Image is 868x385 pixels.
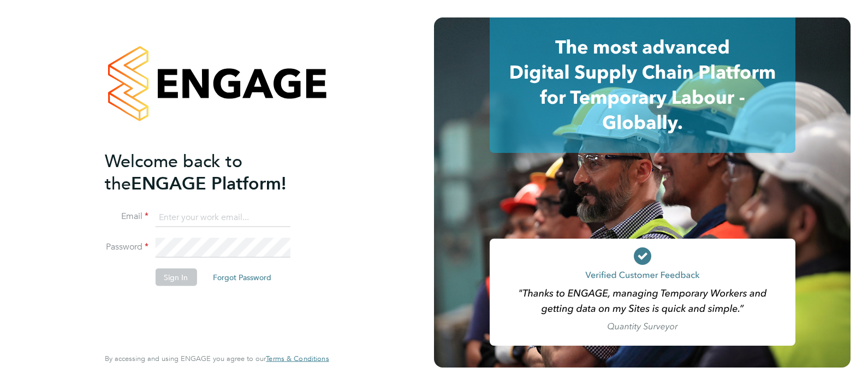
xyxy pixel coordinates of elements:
button: Forgot Password [204,269,280,286]
span: By accessing and using ENGAGE you agree to our [105,354,329,363]
input: Enter your work email... [155,208,290,227]
span: Welcome back to the [105,150,242,194]
a: Terms & Conditions [266,354,329,363]
button: Sign In [155,269,197,286]
h2: ENGAGE Platform! [105,150,318,194]
label: Email [105,211,148,222]
label: Password [105,241,148,253]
